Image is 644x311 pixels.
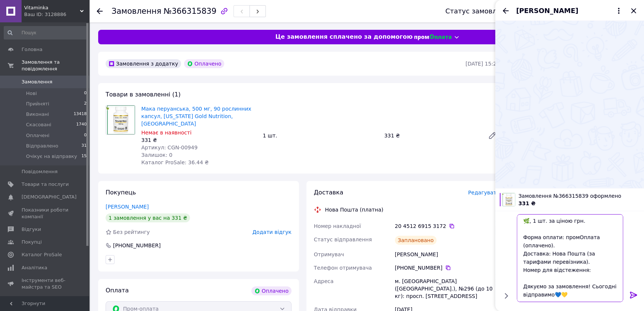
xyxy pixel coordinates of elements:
a: Мака перуанська, 500 мг, 90 рослинних капсул, [US_STATE] Gold Nutrition, [GEOGRAPHIC_DATA] [141,106,251,127]
span: 0 [84,90,87,97]
span: Скасовані [26,121,51,128]
span: Покупці [22,239,42,245]
div: 331 ₴ [381,130,482,141]
span: Телефон отримувача [314,265,372,271]
span: Каталог ProSale: 36.44 ₴ [141,159,209,165]
span: Отримувач [314,251,344,257]
span: 1740 [76,121,87,128]
div: 1 шт. [260,130,381,141]
span: 331 ₴ [518,200,535,206]
span: Показники роботи компанії [22,207,69,220]
span: Немає в наявності [141,130,191,136]
span: [DEMOGRAPHIC_DATA] [22,194,77,200]
span: Покупець [106,189,136,196]
span: Відгуки [22,226,41,233]
span: Каталог ProSale [22,251,62,258]
a: [PERSON_NAME] [106,204,149,210]
div: м. [GEOGRAPHIC_DATA] ([GEOGRAPHIC_DATA].), №296 (до 10 кг): просп. [STREET_ADDRESS] [393,274,501,303]
span: Інструменти веб-майстра та SEO [22,277,69,291]
span: Нові [26,90,37,97]
span: Товари в замовленні (1) [106,91,181,98]
span: 31 [81,143,87,149]
span: Артикул: CGN-00949 [141,145,197,150]
span: Очікує на відправку [26,153,77,160]
span: Виконані [26,111,49,118]
a: Редагувати [485,128,500,143]
div: [PHONE_NUMBER] [395,264,500,272]
button: Показати кнопки [501,291,511,301]
div: 1 замовлення у вас на 331 ₴ [106,213,190,222]
time: [DATE] 15:23 [466,61,500,67]
div: Ваш ID: 3128886 [24,11,89,18]
span: [PERSON_NAME] [516,6,578,16]
span: 13418 [74,111,87,118]
span: Замовлення [22,79,52,85]
div: Оплачено [184,59,224,68]
span: Доставка [314,189,343,196]
span: Статус відправлення [314,237,372,242]
span: 0 [84,132,87,139]
span: 15 [81,153,87,160]
div: Статус замовлення [445,7,514,15]
div: Заплановано [395,236,437,245]
span: Vitaminka [24,4,80,11]
span: Без рейтингу [113,229,150,235]
span: Замовлення [112,7,161,16]
span: №366315839 [164,7,216,16]
textarea: Вітаємо! Ви замовили на [URL][DOMAIN_NAME] наступний товар: 🌿, 1 шт. за ціною грн. Форма оплати: ... [517,214,623,302]
span: Головна [22,46,42,53]
span: 2 [84,101,87,107]
span: Замовлення та повідомлення [22,59,89,72]
div: 20 4512 6915 3172 [395,222,500,230]
span: Додати відгук [252,229,292,235]
div: Нова Пошта (платна) [323,206,385,213]
img: 6481087830_w100_h100_peruanskaya-maka-500.jpg [502,193,515,206]
span: Номер накладної [314,223,361,229]
span: Адреса [314,278,334,284]
div: 331 ₴ [141,136,257,144]
div: [PERSON_NAME] [393,248,501,261]
span: Редагувати [468,190,500,196]
span: Товари та послуги [22,181,69,188]
div: [PHONE_NUMBER] [112,242,161,249]
span: Оплачені [26,132,49,139]
div: Замовлення з додатку [106,59,181,68]
span: Це замовлення сплачено за допомогою [275,33,412,41]
div: Оплачено [251,286,292,295]
span: Повідомлення [22,168,58,175]
input: Пошук [4,26,87,39]
span: Оплата [106,287,129,294]
span: Відправлено [26,143,58,149]
span: Прийняті [26,101,49,107]
button: [PERSON_NAME] [516,6,623,16]
span: Замовлення №366315839 оформлено [518,192,640,200]
button: Закрити [629,6,638,15]
button: Назад [501,6,510,15]
span: Аналітика [22,264,47,271]
div: Повернутися назад [97,7,103,15]
img: Мака перуанська, 500 мг, 90 рослинних капсул, California Gold Nutrition, США [106,105,135,134]
span: Залишок: 0 [141,152,173,158]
